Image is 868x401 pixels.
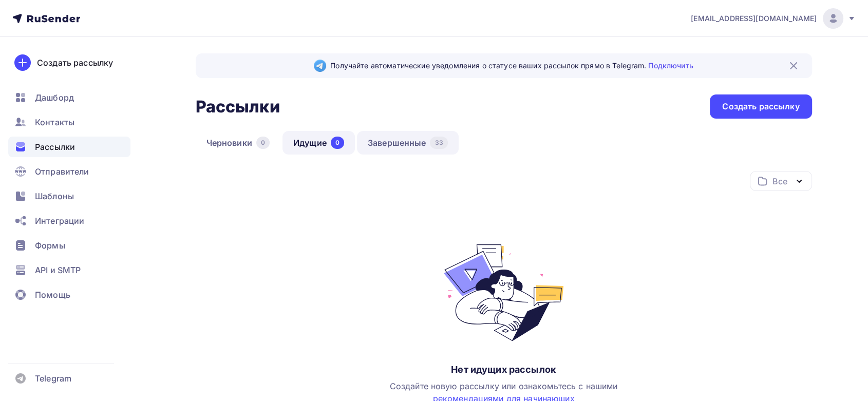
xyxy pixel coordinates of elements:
[314,60,326,72] img: Telegram
[8,87,130,108] a: Дашборд
[8,235,130,256] a: Формы
[357,131,459,155] a: Завершенные33
[35,116,74,128] span: Контакты
[35,239,65,252] span: Формы
[35,190,74,202] span: Шаблоны
[196,97,280,117] h2: Рассылки
[35,372,71,385] span: Telegram
[772,175,787,187] div: Все
[256,137,270,149] div: 0
[750,171,812,191] button: Все
[430,137,447,149] div: 33
[691,8,856,29] a: [EMAIL_ADDRESS][DOMAIN_NAME]
[35,215,84,227] span: Интеграции
[8,137,130,157] a: Рассылки
[37,56,113,69] div: Создать рассылку
[35,141,75,153] span: Рассылки
[35,289,70,301] span: Помощь
[282,131,355,155] a: Идущие0
[648,61,693,70] a: Подключить
[8,112,130,132] a: Контакты
[35,91,74,104] span: Дашборд
[8,161,130,182] a: Отправители
[35,165,89,178] span: Отправители
[35,264,81,276] span: API и SMTP
[330,61,693,71] span: Получайте автоматические уведомления о статусе ваших рассылок прямо в Telegram.
[196,131,280,155] a: Черновики0
[722,101,799,112] div: Создать рассылку
[451,364,556,376] div: Нет идущих рассылок
[331,137,344,149] div: 0
[8,186,130,206] a: Шаблоны
[691,13,817,24] span: [EMAIL_ADDRESS][DOMAIN_NAME]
